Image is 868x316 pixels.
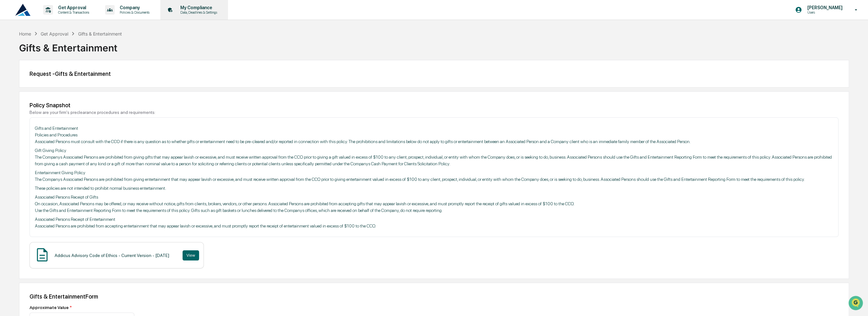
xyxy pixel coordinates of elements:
[175,5,220,10] p: My Compliance
[13,86,18,91] img: 1746055101610-c473b297-6a78-478c-a979-82029cc54cd1
[56,86,69,91] span: [DATE]
[34,247,50,263] img: Document Icon
[802,10,845,15] p: Users
[35,216,833,229] p: Associated Persons Receipt of Entertainment Associated Persons are prohibited from accepting ente...
[115,5,153,10] p: Company
[6,130,11,135] div: 🖐️
[55,253,169,258] div: Addicus Advisory Code of Ethics - Current Version - [DATE]
[175,10,220,15] p: Data, Deadlines & Settings
[30,70,838,77] div: Request - Gifts & Entertainment
[4,139,43,150] a: 🔎Data Lookup
[63,157,77,162] span: Pylon
[29,55,87,60] div: We're available if you need us!
[98,69,116,76] button: See all
[183,250,199,260] button: View
[41,31,68,36] div: Get Approval
[6,13,116,23] p: How can we help?
[20,103,51,108] span: [PERSON_NAME]
[19,31,31,36] div: Home
[13,129,41,136] span: Preclearance
[56,103,69,108] span: [DATE]
[6,80,17,90] img: Jack Rasmussen
[6,70,43,75] div: Past conversations
[46,130,51,135] div: 🗄️
[19,37,849,54] div: Gifts & Entertainment
[802,5,845,10] p: [PERSON_NAME]
[53,86,55,91] span: •
[13,48,25,60] img: 8933085812038_c878075ebb4cc5468115_72.jpg
[15,4,30,16] img: logo
[30,102,838,109] div: Policy Snapshot
[6,48,18,60] img: 1746055101610-c473b297-6a78-478c-a979-82029cc54cd1
[53,5,92,10] p: Get Approval
[30,305,252,310] div: Approximate Value
[53,10,92,15] p: Content & Transactions
[35,185,833,192] p: These policies are not intended to prohibit normal business entertainment.
[43,127,81,138] a: 🗄️Attestations
[4,127,43,138] a: 🖐️Preclearance
[45,157,77,162] a: Powered byPylon
[848,295,865,312] iframe: Open customer support
[52,129,79,136] span: Attestations
[6,142,11,147] div: 🔎
[29,48,104,55] div: Start new chat
[53,103,55,108] span: •
[6,97,17,107] img: Jack Rasmussen
[30,110,838,115] div: Below are your firm's preclearance procedures and requirements:
[78,31,122,36] div: Gifts & Entertainment
[108,50,116,58] button: Start new chat
[35,125,833,145] p: Gifts and Entertainment Policies and Procedures Associated Persons must consult with the CCO if t...
[35,169,833,183] p: Entertainment Giving Policy The Companys Associated Persons are prohibited from giving entertainm...
[30,293,838,300] div: Gifts & Entertainment Form
[115,10,153,15] p: Policies & Documents
[20,86,51,91] span: [PERSON_NAME]
[35,147,833,167] p: Gift Giving Policy The Companys Associated Persons are prohibited from giving gifts that may appe...
[13,103,18,109] img: 1746055101610-c473b297-6a78-478c-a979-82029cc54cd1
[13,142,40,148] span: Data Lookup
[35,194,833,214] p: Associated Persons Receipt of Gifts On occasion, Associated Persons may be offered, or may receiv...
